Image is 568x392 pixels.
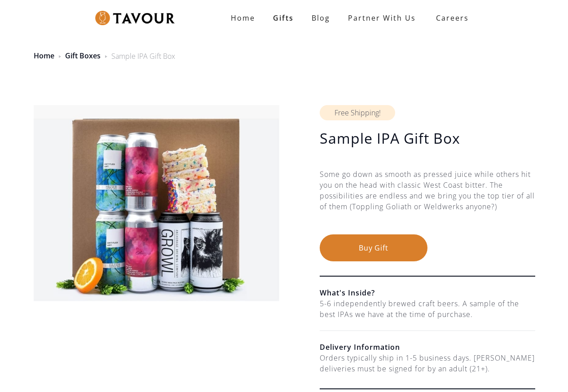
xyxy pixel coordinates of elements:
h1: Sample IPA Gift Box [320,129,535,147]
div: Free Shipping! [320,105,395,120]
button: Buy Gift [320,234,427,261]
div: Some go down as smooth as pressed juice while others hit you on the head with classic West Coast ... [320,169,535,234]
div: 5-6 independently brewed craft beers. A sample of the best IPAs we have at the time of purchase. [320,298,535,320]
a: Gift Boxes [65,51,101,61]
h6: Delivery Information [320,342,535,352]
a: Home [222,9,264,27]
strong: Careers [436,9,469,27]
strong: Home [231,13,255,23]
div: Sample IPA Gift Box [111,51,175,62]
a: Gifts [264,9,303,27]
a: Blog [303,9,339,27]
div: Orders typically ship in 1-5 business days. [PERSON_NAME] deliveries must be signed for by an adu... [320,352,535,374]
h6: What's Inside? [320,287,535,298]
a: partner with us [339,9,425,27]
a: Home [34,51,54,61]
a: Careers [425,5,476,31]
